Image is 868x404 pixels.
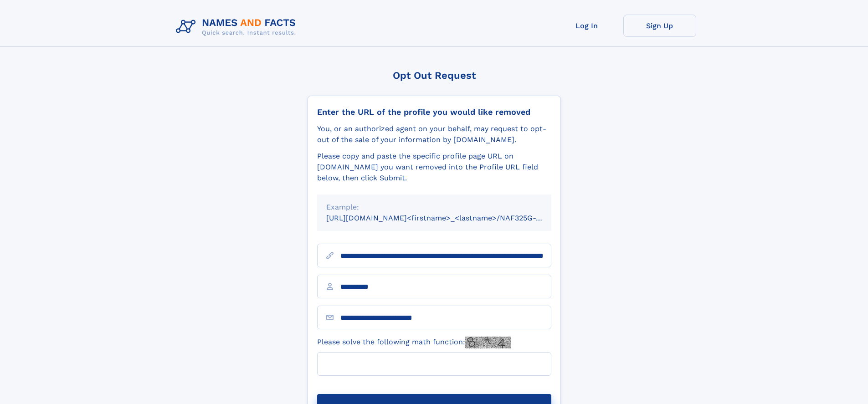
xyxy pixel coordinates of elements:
[172,15,303,39] img: Logo Names and Facts
[550,15,623,37] a: Log In
[326,202,542,213] div: Example:
[317,123,551,145] div: You, or an authorized agent on your behalf, may request to opt-out of the sale of your informatio...
[326,214,569,222] small: [URL][DOMAIN_NAME]<firstname>_<lastname>/NAF325G-xxxxxxxx
[623,15,696,37] a: Sign Up
[317,337,511,348] label: Please solve the following math function:
[317,151,551,184] div: Please copy and paste the specific profile page URL on [DOMAIN_NAME] you want removed into the Pr...
[317,107,551,117] div: Enter the URL of the profile you would like removed
[308,70,561,81] div: Opt Out Request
